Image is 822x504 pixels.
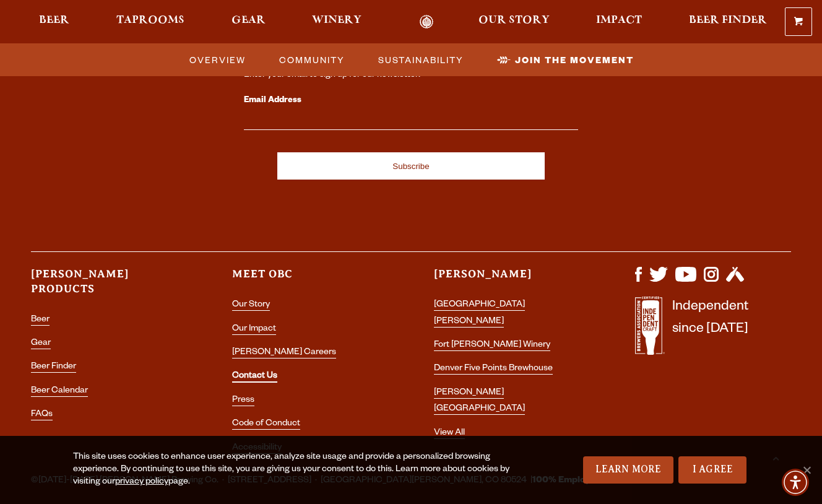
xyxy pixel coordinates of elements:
a: Gear [223,15,274,29]
a: [PERSON_NAME] Careers [232,348,336,358]
span: Community [279,51,345,69]
span: Beer Finder [689,15,767,25]
span: Join the Movement [515,51,634,69]
span: Sustainability [378,51,464,69]
a: Contact Us [232,371,277,383]
div: This site uses cookies to enhance user experience, analyze site usage and provide a personalized ... [73,451,529,489]
a: [PERSON_NAME] [GEOGRAPHIC_DATA] [434,388,525,415]
a: Beer [31,15,77,29]
a: Visit us on Untappd [726,276,744,285]
a: Odell Home [403,15,449,29]
span: Our Story [478,15,550,25]
a: Join the Movement [490,51,640,69]
h3: Meet OBC [232,267,388,292]
a: Learn More [583,456,674,484]
a: Press [232,396,254,406]
span: Taprooms [116,15,184,25]
a: Our Story [232,300,270,311]
a: [GEOGRAPHIC_DATA][PERSON_NAME] [434,300,525,327]
span: Impact [596,15,642,25]
a: Overview [182,51,252,69]
a: Gear [31,339,51,349]
span: Overview [189,51,246,69]
a: Sustainability [371,51,470,69]
div: Accessibility Menu [782,469,809,496]
a: View All [434,428,465,439]
p: Independent since [DATE] [672,297,748,362]
a: Beer Finder [681,15,775,29]
a: Our Story [470,15,558,29]
h3: [PERSON_NAME] Products [31,267,187,306]
a: Denver Five Points Brewhouse [434,364,553,375]
a: Beer [31,315,50,326]
a: Taprooms [108,15,193,29]
a: Beer Calendar [31,386,88,397]
span: Gear [231,15,266,25]
span: Winery [312,15,361,25]
a: Community [272,51,351,69]
h3: [PERSON_NAME] [434,267,590,292]
a: Visit us on X (formerly Twitter) [649,276,668,285]
a: Visit us on Instagram [704,276,719,285]
a: I Agree [678,456,746,484]
label: Email Address [244,93,578,109]
a: Code of Conduct [232,419,300,430]
a: Our Impact [232,324,276,335]
a: Winery [304,15,370,29]
a: privacy policy [115,477,168,487]
a: Visit us on Facebook [635,276,642,285]
input: Subscribe [277,152,545,180]
a: Visit us on YouTube [675,276,696,285]
a: Fort [PERSON_NAME] Winery [434,341,550,351]
a: Beer Finder [31,362,76,373]
span: Beer [39,15,69,25]
a: FAQs [31,410,53,420]
a: Impact [588,15,650,29]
